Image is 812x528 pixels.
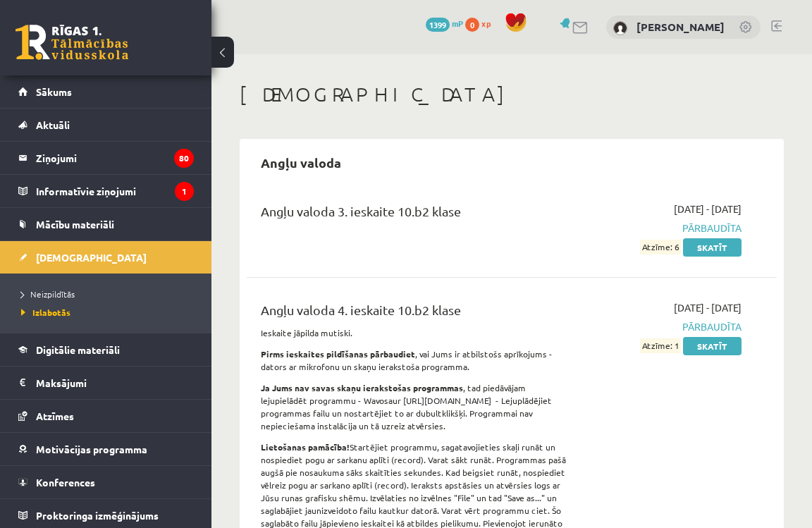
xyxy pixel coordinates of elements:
span: xp [481,18,491,29]
a: Informatīvie ziņojumi1 [18,175,194,207]
a: Digitālie materiāli [18,333,194,366]
span: 0 [465,18,479,32]
div: Angļu valoda 4. ieskaite 10.b2 klase [261,300,574,326]
span: Pārbaudīta [596,319,742,334]
div: Angļu valoda 3. ieskaite 10.b2 klase [261,202,574,228]
span: Izlabotās [21,307,70,318]
span: Atzīme: 1 [640,338,681,353]
legend: Informatīvie ziņojumi [36,175,194,207]
span: Atzīmes [36,410,74,422]
p: Ieskaite jāpilda mutiski. [261,326,574,339]
legend: Ziņojumi [36,142,194,174]
h2: Angļu valoda [247,146,355,179]
a: Motivācijas programma [18,433,194,465]
a: Atzīmes [18,400,194,432]
i: 1 [175,182,194,201]
span: [DATE] - [DATE] [674,300,742,315]
span: Konferences [36,476,95,489]
a: [DEMOGRAPHIC_DATA] [18,241,194,274]
span: mP [452,18,463,29]
a: Ziņojumi80 [18,142,194,174]
strong: Ja Jums nav savas skaņu ierakstošas programmas [261,382,463,393]
p: , vai Jums ir atbilstošs aprīkojums - dators ar mikrofonu un skaņu ierakstoša programma. [261,348,574,373]
span: Aktuāli [36,118,70,131]
legend: Maksājumi [36,367,194,399]
a: Skatīt [683,337,742,355]
strong: Lietošanas pamācība! [261,441,350,453]
a: Mācību materiāli [18,208,194,240]
a: Izlabotās [21,306,197,319]
a: Skatīt [683,238,742,257]
a: Sākums [18,75,194,108]
h1: [DEMOGRAPHIC_DATA] [240,82,784,106]
a: Rīgas 1. Tālmācības vidusskola [16,25,128,60]
span: [DEMOGRAPHIC_DATA] [36,251,147,264]
a: 1399 mP [426,18,463,29]
span: Pārbaudīta [596,221,742,235]
span: Digitālie materiāli [36,343,120,356]
span: Proktoringa izmēģinājums [36,509,159,522]
span: 1399 [426,18,450,32]
a: Konferences [18,466,194,498]
span: Atzīme: 6 [640,240,681,254]
span: Sākums [36,85,72,98]
a: [PERSON_NAME] [636,20,725,34]
a: Maksājumi [18,367,194,399]
a: Neizpildītās [21,288,197,300]
span: Motivācijas programma [36,443,147,455]
span: Mācību materiāli [36,218,114,231]
span: [DATE] - [DATE] [674,202,742,216]
a: Aktuāli [18,109,194,141]
span: Neizpildītās [21,288,75,300]
i: 80 [174,149,194,168]
p: , tad piedāvājam lejupielādēt programmu - Wavosaur [URL][DOMAIN_NAME] - Lejuplādējiet programmas ... [261,381,574,432]
img: Liena Lūsīte [613,21,627,35]
a: 0 xp [465,18,498,29]
strong: Pirms ieskaites pildīšanas pārbaudiet [261,348,415,360]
